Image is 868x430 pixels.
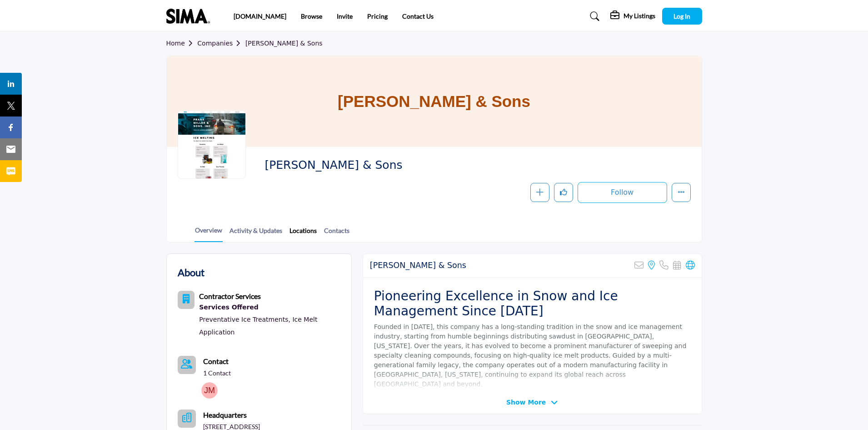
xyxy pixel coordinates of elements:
h5: My Listings [624,12,655,20]
span: Log In [673,12,690,20]
button: Headquarter icon [178,410,196,428]
b: Contact [203,357,229,365]
a: 1 Contact [203,369,231,378]
h2: Pioneering Excellence in Snow and Ice Management Since [DATE] [374,288,691,319]
button: More details [672,183,691,202]
button: Log In [662,8,702,25]
a: Services Offered [199,302,340,314]
img: site Logo [166,9,215,24]
a: [DOMAIN_NAME] [234,12,286,20]
a: Search [581,9,605,24]
a: Contractor Services [199,293,261,300]
h2: About [178,265,205,280]
img: James M. [201,382,218,399]
a: Preventative Ice Treatments, [199,316,290,323]
a: Pricing [367,12,388,20]
a: Contact Us [402,12,434,20]
button: Contact-Employee Icon [178,356,196,374]
b: Headquarters [203,410,247,420]
span: Frank Miller & Sons [264,158,469,173]
a: Contact [203,356,229,367]
a: Invite [337,12,353,20]
b: Contractor Services [199,292,261,300]
div: Services Offered refers to the specific products, assistance, or expertise a business provides to... [199,302,340,314]
h1: [PERSON_NAME] & Sons [338,56,530,147]
a: Contacts [324,226,350,242]
a: Companies [197,40,245,47]
a: Locations [289,226,317,242]
a: Overview [195,225,223,242]
button: Follow [578,182,667,203]
a: Browse [301,12,322,20]
a: Activity & Updates [229,226,283,242]
div: My Listings [610,11,655,22]
button: Like [554,183,573,202]
a: Link of redirect to contact page [178,356,196,374]
button: Category Icon [178,291,195,309]
a: Home [166,40,198,47]
p: Founded in [DATE], this company has a long-standing tradition in the snow and ice management indu... [374,322,691,389]
a: [PERSON_NAME] & Sons [245,40,323,47]
span: Show More [506,398,546,407]
h2: Frank Miller & Sons [370,261,466,270]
